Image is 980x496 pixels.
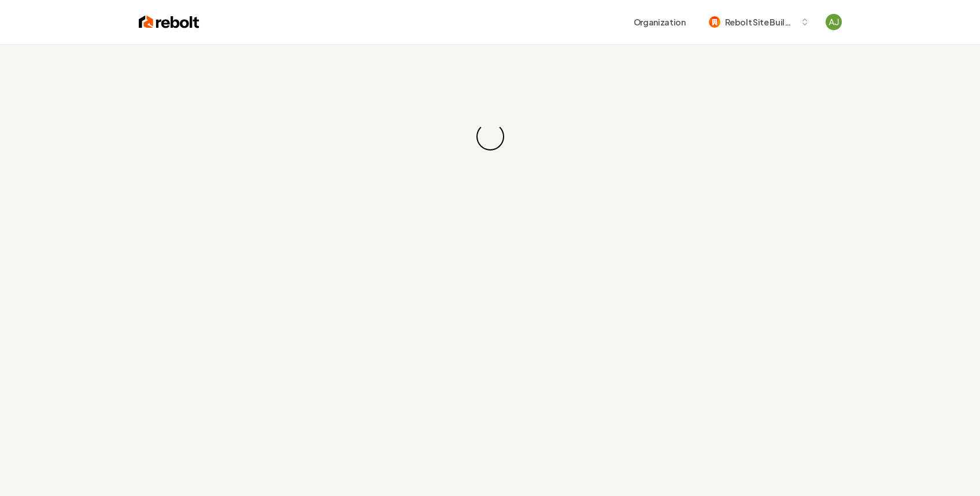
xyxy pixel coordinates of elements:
[627,12,693,32] button: Organization
[725,16,796,28] span: Rebolt Site Builder
[139,14,199,30] img: Rebolt Logo
[826,14,842,30] img: AJ Nimeh
[475,122,505,152] div: Loading
[826,14,842,30] button: Open user button
[709,16,720,28] img: Rebolt Site Builder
